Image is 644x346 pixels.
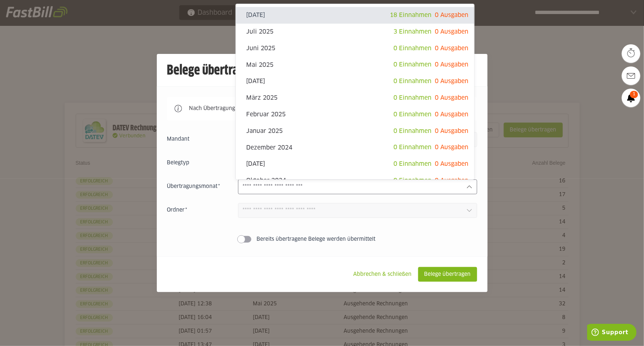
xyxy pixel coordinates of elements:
sl-switch: Bereits übertragene Belege werden übermittelt [167,236,477,243]
span: 0 Einnahmen [393,45,431,51]
sl-option: Oktober 2024 [236,172,474,189]
span: 0 Einnahmen [393,78,431,84]
sl-option: März 2025 [236,90,474,106]
span: 3 Einnahmen [393,29,431,35]
span: 0 Ausgaben [435,128,468,134]
sl-option: Juni 2025 [236,40,474,57]
span: 0 Einnahmen [393,95,431,101]
span: 0 Einnahmen [393,128,431,134]
span: 1 [630,91,638,98]
span: 0 Ausgaben [435,161,468,167]
span: 0 Ausgaben [435,178,468,184]
sl-option: Juli 2025 [236,24,474,40]
a: 1 [622,89,640,107]
span: 0 Ausgaben [435,29,468,35]
span: 0 Ausgaben [435,12,468,18]
span: 0 Ausgaben [435,62,468,68]
span: 0 Ausgaben [435,144,468,150]
span: 0 Einnahmen [393,62,431,68]
span: 0 Einnahmen [393,161,431,167]
span: 0 Ausgaben [435,45,468,51]
sl-option: [DATE] [236,73,474,90]
sl-option: Januar 2025 [236,123,474,140]
span: 0 Einnahmen [393,178,431,184]
span: 0 Ausgaben [435,112,468,117]
sl-option: [DATE] [236,7,474,24]
span: 0 Ausgaben [435,78,468,84]
sl-button: Abbrechen & schließen [347,267,418,282]
sl-option: Mai 2025 [236,56,474,73]
sl-button: Belege übertragen [418,267,477,282]
span: 18 Einnahmen [390,12,431,18]
span: 0 Ausgaben [435,95,468,101]
sl-option: Dezember 2024 [236,139,474,156]
sl-option: Februar 2025 [236,106,474,123]
sl-option: [DATE] [236,156,474,172]
iframe: Öffnet ein Widget, in dem Sie weitere Informationen finden [587,324,637,342]
span: 0 Einnahmen [393,144,431,150]
span: 0 Einnahmen [393,112,431,117]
